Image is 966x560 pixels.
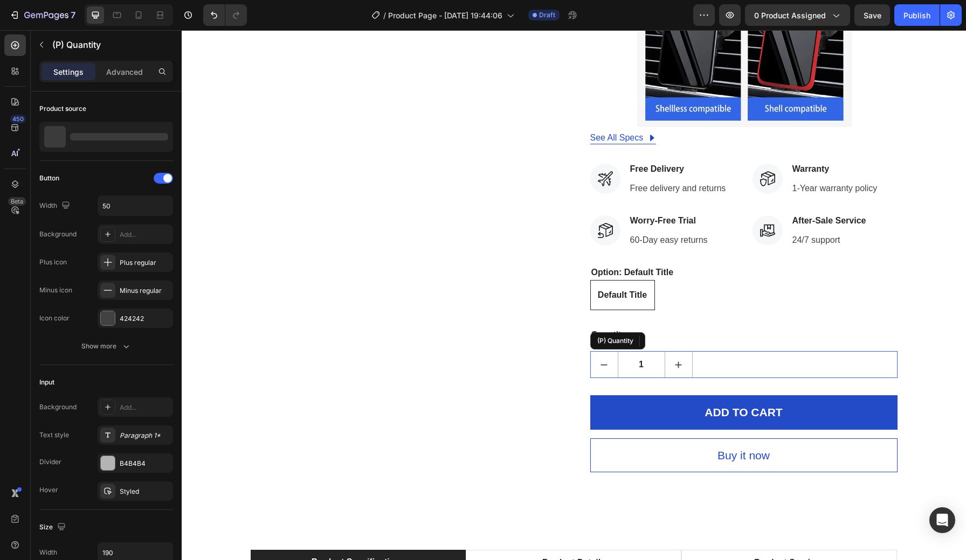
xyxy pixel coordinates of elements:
[39,377,54,387] div: Input
[4,4,80,26] button: 7
[120,286,170,296] div: Minus regular
[120,459,170,468] div: B4B4B4
[436,321,484,347] input: quantity
[409,321,436,347] button: decrement
[53,66,84,78] p: Settings
[39,548,57,557] div: Width
[611,152,696,165] p: 1-Year warranty policy
[98,196,172,215] input: Auto
[523,374,601,391] div: ADD TO CART
[10,115,26,123] div: 450
[611,184,685,197] p: After-Sale Service
[39,402,77,412] div: Background
[39,173,59,183] div: Button
[120,431,170,440] div: Paragraph 1*
[39,199,72,213] div: Width
[120,258,170,268] div: Plus regular
[120,487,170,496] div: Styled
[448,204,526,216] p: 60-Day easy returns
[120,230,170,240] div: Add...
[611,132,696,145] p: Warranty
[39,457,61,467] div: Divider
[484,321,510,347] button: increment
[39,485,58,495] div: Hover
[120,403,170,412] div: Add...
[39,520,68,535] div: Size
[182,30,966,560] iframe: Design area
[39,337,173,356] button: Show more
[413,306,454,316] div: (P) Quantity
[409,408,716,443] button: Buy it now
[383,10,386,21] span: /
[52,38,169,51] p: (P) Quantity
[854,4,890,26] button: Save
[120,314,170,324] div: 424242
[8,197,26,206] div: Beta
[754,10,826,21] span: 0 product assigned
[571,524,645,541] div: Product Services
[903,10,930,21] div: Publish
[409,297,716,312] div: Quantity
[894,4,940,26] button: Publish
[359,524,425,541] div: Product Details
[128,524,225,540] div: Product Specifications
[39,430,69,440] div: Text style
[409,365,716,400] button: ADD TO CART
[611,204,685,216] p: 24/7 support
[409,235,493,250] legend: Option: Default Title
[39,257,67,267] div: Plus icon
[448,152,544,165] p: Free delivery and returns
[409,101,462,114] div: See All Specs
[39,104,86,114] div: Product source
[409,101,475,114] a: See All Specs
[39,285,72,295] div: Minus icon
[81,341,132,352] div: Show more
[864,11,881,20] span: Save
[448,184,526,197] p: Worry-Free Trial
[106,66,143,78] p: Advanced
[745,4,850,26] button: 0 product assigned
[39,229,77,239] div: Background
[536,417,588,434] div: Buy it now
[416,260,465,269] span: Default Title
[71,9,75,22] p: 7
[388,10,502,21] span: Product Page - [DATE] 19:44:06
[203,4,247,26] div: Undo/Redo
[929,507,955,533] div: Open Intercom Messenger
[39,313,70,323] div: Icon color
[539,10,555,20] span: Draft
[448,132,544,145] p: Free Delivery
